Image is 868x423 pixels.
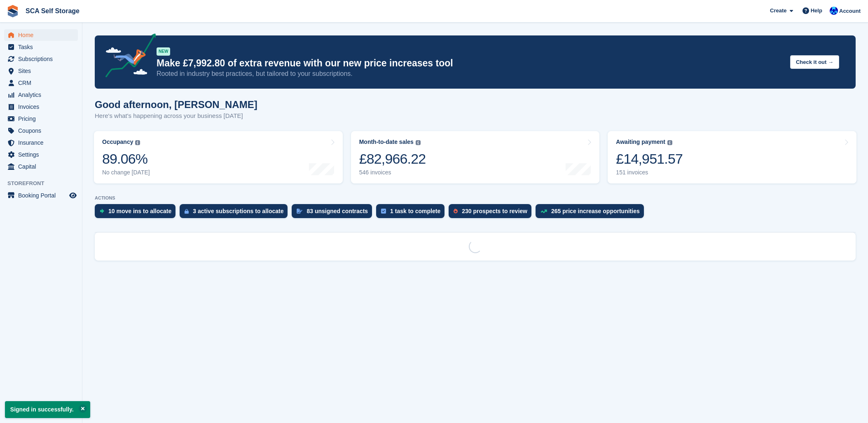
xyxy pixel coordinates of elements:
img: move_ins_to_allocate_icon-fdf77a2bb77ea45bf5b3d319d69a93e2d87916cf1d5bf7949dd705db3b84f3ca.svg [100,209,104,214]
div: 89.06% [102,150,150,167]
p: Make £7,992.80 of extra revenue with our new price increases tool [157,57,784,69]
img: active_subscription_to_allocate_icon-d502201f5373d7db506a760aba3b589e785aa758c864c3986d89f69b8ff3... [185,209,189,214]
div: NEW [157,47,170,56]
h1: Good afternoon, [PERSON_NAME] [95,99,257,110]
div: Awaiting payment [616,139,665,146]
div: 546 invoices [359,169,426,176]
a: menu [4,190,78,201]
span: Subscriptions [18,53,68,65]
img: stora-icon-8386f47178a22dfd0bd8f6a31ec36ba5ce8667c1dd55bd0f319d3a0aa187defe.svg [7,5,19,17]
img: prospect-51fa495bee0391a8d652442698ab0144808aea92771e9ea1ae160a38d050c398.svg [454,209,458,214]
div: 10 move ins to allocate [108,208,171,214]
div: 151 invoices [616,169,683,176]
a: menu [4,161,78,172]
a: menu [4,53,78,65]
span: Coupons [18,125,68,136]
span: Invoices [18,101,68,113]
div: £82,966.22 [359,150,426,167]
a: Month-to-date sales £82,966.22 546 invoices [351,131,600,183]
a: Awaiting payment £14,951.57 151 invoices [608,131,856,183]
div: 1 task to complete [390,208,440,214]
img: icon-info-grey-7440780725fd019a000dd9b08b2336e03edf1995a4989e88bcd33f0948082b44.svg [135,140,140,145]
a: 83 unsigned contracts [292,204,376,222]
a: menu [4,41,78,53]
a: menu [4,137,78,148]
img: icon-info-grey-7440780725fd019a000dd9b08b2336e03edf1995a4989e88bcd33f0948082b44.svg [667,140,672,145]
img: task-75834270c22a3079a89374b754ae025e5fb1db73e45f91037f5363f120a921f8.svg [381,209,386,214]
a: menu [4,125,78,136]
img: contract_signature_icon-13c848040528278c33f63329250d36e43548de30e8caae1d1a13099fd9432cc5.svg [297,209,302,214]
span: Booking Portal [18,190,68,201]
div: 3 active subscriptions to allocate [193,208,283,214]
a: menu [4,29,78,41]
p: Signed in successfully. [5,401,90,418]
div: 265 price increase opportunities [551,208,640,214]
span: Account [839,7,861,15]
a: menu [4,113,78,125]
a: menu [4,65,78,77]
a: 3 active subscriptions to allocate [180,204,292,222]
span: CRM [18,77,68,89]
span: Insurance [18,137,68,148]
a: 1 task to complete [376,204,449,222]
div: Occupancy [102,139,133,146]
a: menu [4,77,78,89]
a: 265 price increase opportunities [536,204,648,222]
span: Capital [18,161,68,172]
a: Occupancy 89.06% No change [DATE] [94,131,343,183]
img: Kelly Neesham [830,7,838,15]
button: Check it out → [790,55,839,69]
img: price-adjustments-announcement-icon-8257ccfd72463d97f412b2fc003d46551f7dbcb40ab6d574587a9cd5c0d94... [98,33,156,80]
a: Preview store [68,190,78,200]
a: menu [4,101,78,113]
a: 10 move ins to allocate [95,204,180,222]
img: price_increase_opportunities-93ffe204e8149a01c8c9dc8f82e8f89637d9d84a8eef4429ea346261dce0b2c0.svg [540,209,547,213]
div: No change [DATE] [102,169,150,176]
p: Here's what's happening across your business [DATE] [95,111,257,121]
p: Rooted in industry best practices, but tailored to your subscriptions. [157,69,784,78]
span: Analytics [18,89,68,101]
span: Tasks [18,41,68,53]
img: icon-info-grey-7440780725fd019a000dd9b08b2336e03edf1995a4989e88bcd33f0948082b44.svg [416,140,421,145]
div: £14,951.57 [616,150,683,167]
span: Sites [18,65,68,77]
div: Month-to-date sales [359,139,414,146]
div: 230 prospects to review [462,208,527,214]
span: Pricing [18,113,68,125]
a: menu [4,149,78,160]
span: Create [770,7,786,15]
div: 83 unsigned contracts [306,208,368,214]
span: Home [18,29,68,41]
p: ACTIONS [95,195,856,201]
a: SCA Self Storage [22,4,83,18]
span: Help [811,7,822,15]
a: menu [4,89,78,101]
span: Storefront [7,179,82,188]
a: 230 prospects to review [449,204,536,222]
span: Settings [18,149,68,160]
